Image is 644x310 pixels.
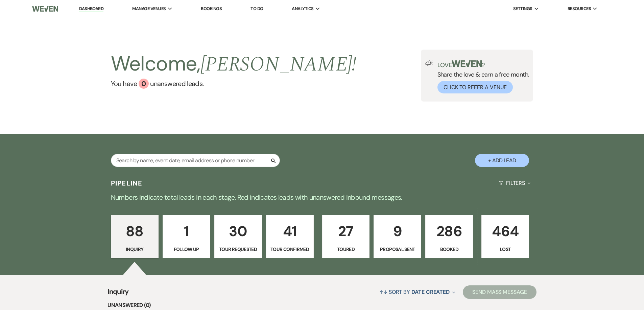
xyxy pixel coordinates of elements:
div: 0 [139,79,149,89]
span: [PERSON_NAME] ! [200,49,357,80]
a: 286Booked [425,215,473,258]
p: Proposal Sent [378,246,417,253]
a: Dashboard [79,6,103,12]
a: 464Lost [481,215,529,258]
span: ↑↓ [379,288,387,295]
img: Weven Logo [32,2,58,16]
p: 88 [115,220,154,243]
a: To Do [251,6,263,11]
h2: Welcome, [111,50,357,79]
p: 41 [270,220,309,243]
button: Send Mass Message [463,285,536,299]
a: 88Inquiry [111,215,159,258]
p: 9 [378,220,417,243]
p: Booked [430,246,469,253]
button: Sort By Date Created [377,283,458,301]
p: 1 [167,220,206,243]
span: Resources [568,5,591,12]
input: Search by name, event date, email address or phone number [111,154,280,167]
button: Filters [496,174,533,192]
p: Tour Requested [219,246,258,253]
a: 27Toured [322,215,370,258]
a: 1Follow Up [163,215,210,258]
p: Follow Up [167,246,206,253]
img: loud-speaker-illustration.svg [425,60,433,66]
span: Manage Venues [132,5,166,12]
li: Unanswered (0) [108,301,536,310]
p: Love ? [437,60,529,68]
button: + Add Lead [475,154,529,167]
img: weven-logo-green.svg [452,60,482,67]
a: Bookings [201,6,222,11]
span: Settings [513,5,532,12]
span: Analytics [292,5,313,12]
p: Toured [327,246,365,253]
p: Numbers indicate total leads in each stage. Red indicates leads with unanswered inbound messages. [79,192,566,203]
button: Click to Refer a Venue [437,81,513,93]
span: Date Created [411,288,450,295]
p: 286 [430,220,469,243]
p: Lost [486,246,525,253]
p: 30 [219,220,258,243]
p: 464 [486,220,525,243]
p: Inquiry [115,246,154,253]
p: 27 [327,220,365,243]
a: You have 0 unanswered leads. [111,79,357,89]
a: 9Proposal Sent [374,215,421,258]
a: 41Tour Confirmed [266,215,314,258]
p: Tour Confirmed [270,246,309,253]
span: Inquiry [108,286,129,301]
a: 30Tour Requested [214,215,262,258]
div: Share the love & earn a free month. [433,60,529,93]
h3: Pipeline [111,178,143,188]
